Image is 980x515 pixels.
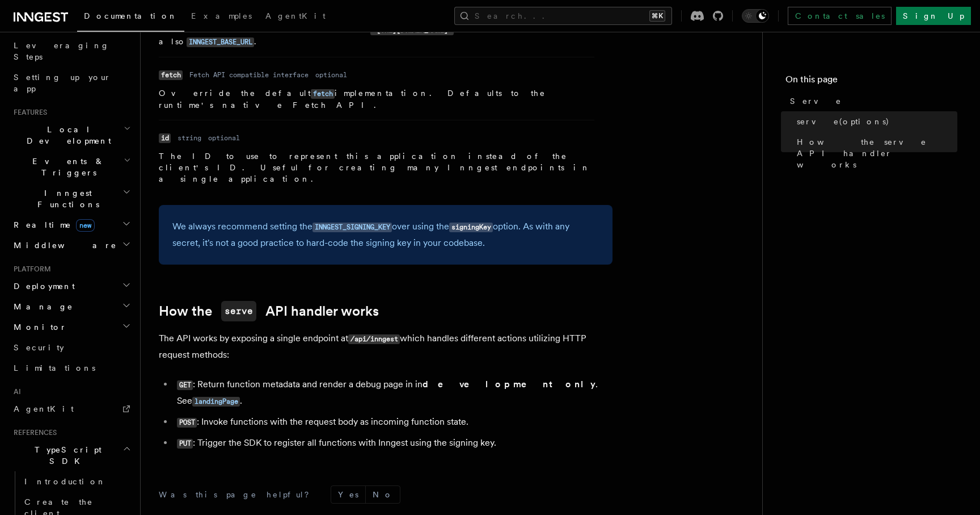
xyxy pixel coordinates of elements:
a: Documentation [77,3,184,32]
button: Realtimenew [9,215,133,235]
a: INNGEST_SIGNING_KEY [312,221,392,232]
li: : Invoke functions with the request body as incoming function state. [174,414,612,430]
button: No [366,486,400,503]
p: Override the default implementation. Defaults to the runtime's native Fetch API. [159,87,594,111]
button: Inngest Functions [9,183,133,215]
span: Monitor [9,321,67,333]
span: Limitations [14,363,95,372]
kbd: ⌘K [649,10,665,22]
a: AgentKit [259,3,332,31]
span: AgentKit [14,404,74,413]
button: Deployment [9,276,133,296]
code: landingPage [192,397,240,407]
span: How the serve API handler works [797,136,957,170]
code: serve [221,301,256,321]
code: /api/inngest [348,334,400,344]
button: Manage [9,296,133,317]
a: Limitations [9,358,133,378]
a: Sign Up [896,7,971,25]
button: Toggle dark mode [742,9,769,23]
span: Serve [790,95,842,107]
span: serve(options) [797,116,890,127]
p: Was this page helpful? [159,489,317,500]
button: Middleware [9,235,133,256]
span: Manage [9,301,73,312]
span: Setting up your app [14,73,111,93]
code: fetch [311,89,335,99]
a: Security [9,337,133,358]
code: "[URL][DOMAIN_NAME]" [370,26,454,35]
code: signingKey [449,223,493,232]
li: : Trigger the SDK to register all functions with Inngest using the signing key. [174,435,612,451]
span: Introduction [24,477,106,486]
p: The API works by exposing a single endpoint at which handles different actions utilizing HTTP req... [159,330,612,363]
code: GET [177,380,193,390]
a: AgentKit [9,399,133,419]
span: Realtime [9,219,95,231]
code: INNGEST_BASE_URL [187,37,254,47]
span: Platform [9,265,51,274]
span: Examples [191,11,252,20]
span: Events & Triggers [9,156,124,178]
span: Local Development [9,124,124,146]
a: Introduction [20,471,133,492]
span: AgentKit [265,11,326,20]
span: new [76,219,95,232]
span: Security [14,343,64,352]
a: Setting up your app [9,67,133,99]
dd: string [178,133,201,143]
button: Monitor [9,317,133,337]
button: Events & Triggers [9,151,133,183]
code: fetch [159,70,183,80]
a: How the serve API handler works [792,132,957,175]
code: id [159,133,171,143]
strong: development only [423,379,595,390]
dd: optional [208,133,240,143]
span: Deployment [9,280,75,292]
span: Leveraging Steps [14,41,109,61]
span: TypeScript SDK [9,444,122,467]
a: INNGEST_BASE_URL [187,37,254,46]
a: Examples [184,3,259,31]
code: PUT [177,439,193,449]
span: AI [9,387,21,396]
a: landingPage [192,395,240,406]
a: How theserveAPI handler works [159,301,379,321]
button: Yes [331,486,365,503]
code: INNGEST_SIGNING_KEY [312,223,392,232]
a: Contact sales [788,7,892,25]
p: The ID to use to represent this application instead of the client's ID. Useful for creating many ... [159,150,594,185]
a: Serve [785,91,957,111]
span: Features [9,108,47,117]
li: : Return function metadata and render a debug page in in . See . [174,376,612,409]
a: Leveraging Steps [9,35,133,67]
a: serve(options) [792,111,957,132]
dd: optional [315,70,347,79]
button: TypeScript SDK [9,439,133,471]
h4: On this page [785,73,957,91]
button: Local Development [9,119,133,151]
a: fetch [311,89,335,98]
span: Documentation [84,11,178,20]
span: Middleware [9,240,117,251]
p: We always recommend setting the over using the option. As with any secret, it's not a good practi... [172,219,599,251]
span: Inngest Functions [9,187,122,210]
button: Search...⌘K [454,7,672,25]
span: References [9,428,57,437]
code: POST [177,418,197,428]
dd: Fetch API compatible interface [189,70,309,79]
